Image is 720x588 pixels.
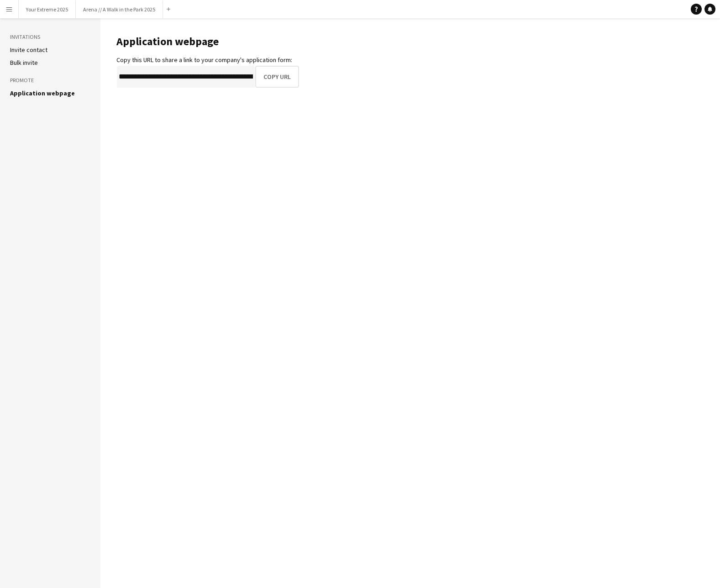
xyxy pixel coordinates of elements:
[255,66,299,88] button: Copy URL
[10,89,75,97] a: Application webpage
[10,46,47,54] a: Invite contact
[19,0,76,18] button: Your Extreme 2025
[116,56,299,64] div: Copy this URL to share a link to your company's application form:
[10,76,90,84] h3: Promote
[76,0,163,18] button: Arena // A Walk in the Park 2025
[116,35,299,48] h1: Application webpage
[10,33,90,41] h3: Invitations
[10,58,38,67] a: Bulk invite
